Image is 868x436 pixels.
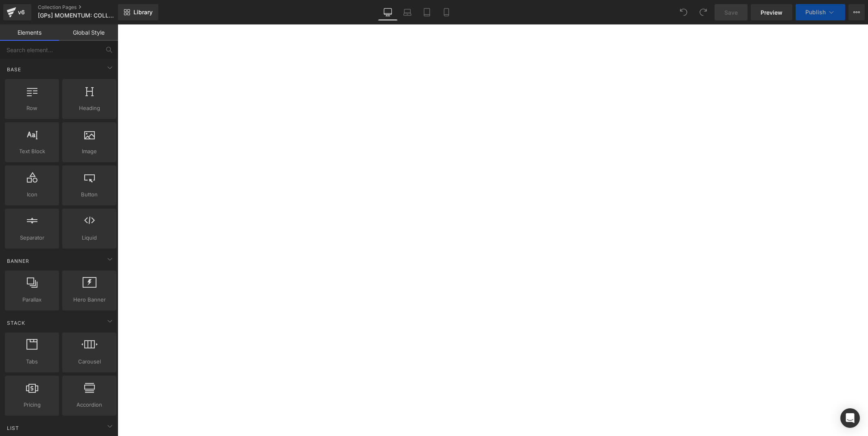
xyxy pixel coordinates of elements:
[437,4,456,20] a: Mobile
[16,7,26,18] div: v6
[65,357,114,366] span: Carousel
[7,295,57,304] span: Parallax
[840,408,860,428] div: Open Intercom Messenger
[6,66,22,73] span: Base
[65,295,114,304] span: Hero Banner
[6,319,26,327] span: Stack
[6,257,30,265] span: Banner
[695,4,711,20] button: Redo
[133,9,153,16] span: Library
[65,401,114,409] span: Accordion
[796,4,845,20] button: Publish
[7,401,57,409] span: Pricing
[7,357,57,366] span: Tabs
[724,8,738,17] span: Save
[3,4,31,20] a: v6
[761,8,783,17] span: Preview
[65,147,114,156] span: Image
[38,12,116,19] span: [GPs] MOMENTUM: COLLECTION PAGE
[417,4,437,20] a: Tablet
[59,24,118,41] a: Global Style
[38,4,131,11] a: Collection Pages
[398,4,417,20] a: Laptop
[378,4,398,20] a: Desktop
[676,4,692,20] button: Undo
[7,147,57,156] span: Text Block
[6,424,20,432] span: List
[65,104,114,112] span: Heading
[65,233,114,242] span: Liquid
[805,9,826,15] span: Publish
[65,190,114,199] span: Button
[848,4,865,20] button: More
[7,104,57,112] span: Row
[7,190,57,199] span: Icon
[751,4,792,20] a: Preview
[118,4,158,20] a: New Library
[7,233,57,242] span: Separator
